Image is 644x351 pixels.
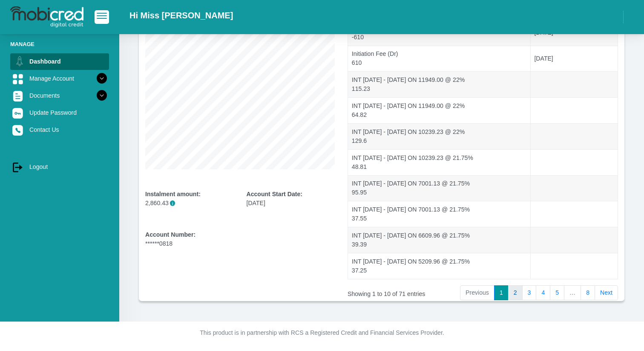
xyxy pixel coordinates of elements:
td: INT [DATE] - [DATE] ON 7001.13 @ 21.75% 95.95 [348,175,531,201]
a: 1 [494,285,509,301]
a: Documents [10,87,109,104]
p: 2,860.43 [145,199,234,208]
li: Manage [10,40,109,48]
div: Showing 1 to 10 of 71 entries [348,284,453,299]
a: 8 [581,285,595,301]
p: This product is in partnership with RCS a Registered Credit and Financial Services Provider. [86,328,558,337]
td: INT [DATE] - [DATE] ON 11949.00 @ 22% 115.23 [348,71,531,97]
a: 3 [522,285,537,301]
td: INT [DATE] - [DATE] ON 7001.13 @ 21.75% 37.55 [348,201,531,227]
a: Manage Account [10,70,109,87]
td: INT [DATE] - [DATE] ON 10239.23 @ 22% 129.6 [348,123,531,149]
td: Initiation Fee (Dr) 610 [348,46,531,72]
a: Update Password [10,104,109,121]
a: Contact Us [10,122,109,138]
a: 4 [536,285,550,301]
a: Dashboard [10,53,109,70]
h2: Hi Miss [PERSON_NAME] [129,10,233,20]
b: Account Number: [145,231,195,238]
img: logo-mobicred.svg [10,6,83,28]
td: INT [DATE] - [DATE] ON 11949.00 @ 22% 64.82 [348,97,531,123]
a: 2 [508,285,523,301]
td: [DATE] [531,46,618,72]
b: Account Start Date: [247,191,302,197]
span: i [170,200,175,206]
a: Next [595,285,618,301]
td: INT [DATE] - [DATE] ON 5209.96 @ 21.75% 37.25 [348,253,531,279]
div: [DATE] [247,190,335,208]
a: 5 [550,285,564,301]
td: INT [DATE] - [DATE] ON 6609.96 @ 21.75% 39.39 [348,227,531,253]
td: INT [DATE] - [DATE] ON 10239.23 @ 21.75% 48.81 [348,149,531,175]
a: Logout [10,159,109,175]
b: Instalment amount: [145,191,201,197]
